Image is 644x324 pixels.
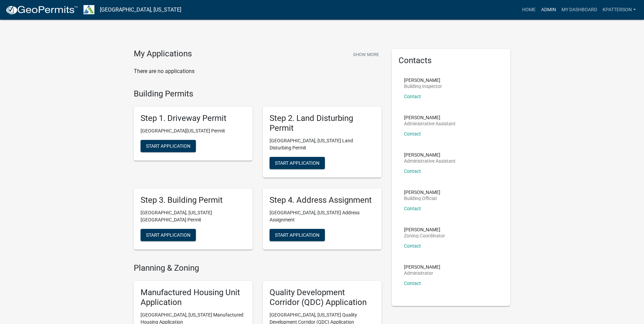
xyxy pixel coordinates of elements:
[404,131,421,137] a: Contact
[275,160,319,165] span: Start Application
[404,265,440,269] p: [PERSON_NAME]
[141,140,196,152] button: Start Application
[270,195,375,205] h5: Step 4. Address Assignment
[404,78,442,83] p: [PERSON_NAME]
[404,84,442,89] p: Building Inspector
[519,3,538,16] a: Home
[141,195,246,205] h5: Step 3. Building Permit
[404,271,440,275] p: Administrator
[141,127,246,134] p: [GEOGRAPHIC_DATA][US_STATE] Permit
[134,49,192,59] h4: My Applications
[141,113,246,123] h5: Step 1. Driveway Permit
[270,209,375,223] p: [GEOGRAPHIC_DATA], [US_STATE] Address Assignment
[270,288,375,307] h5: Quality Development Corridor (QDC) Application
[141,288,246,307] h5: Manufactured Housing Unit Application
[404,281,421,286] a: Contact
[275,232,319,237] span: Start Application
[270,157,325,169] button: Start Application
[404,168,421,174] a: Contact
[134,263,382,273] h4: Planning & Zoning
[559,3,600,16] a: My Dashboard
[134,89,382,99] h4: Building Permits
[404,115,456,120] p: [PERSON_NAME]
[404,190,440,195] p: [PERSON_NAME]
[350,49,382,60] button: Show More
[404,152,456,157] p: [PERSON_NAME]
[538,3,559,16] a: Admin
[404,121,456,126] p: Administrative Assistant
[270,113,375,133] h5: Step 2. Land Disturbing Permit
[404,227,445,232] p: [PERSON_NAME]
[146,232,190,237] span: Start Application
[100,4,181,16] a: [GEOGRAPHIC_DATA], [US_STATE]
[404,206,421,211] a: Contact
[270,137,375,151] p: [GEOGRAPHIC_DATA], [US_STATE] Land Disturbing Permit
[146,143,190,149] span: Start Application
[84,5,94,14] img: Troup County, Georgia
[141,229,196,241] button: Start Application
[600,3,639,16] a: KPATTERSON
[399,56,504,66] h5: Contacts
[404,243,421,249] a: Contact
[134,67,382,75] p: There are no applications
[404,233,445,238] p: Zoning Coordinator
[270,229,325,241] button: Start Application
[141,209,246,223] p: [GEOGRAPHIC_DATA], [US_STATE][GEOGRAPHIC_DATA] Permit
[404,159,456,163] p: Administrative Assistant
[404,196,440,201] p: Building Official
[404,94,421,99] a: Contact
